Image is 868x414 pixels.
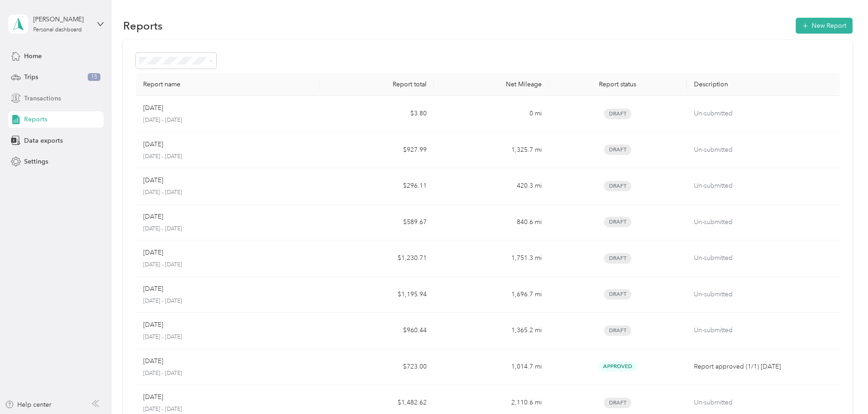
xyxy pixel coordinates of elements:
p: Un-submitted [694,145,833,155]
div: Personal dashboard [33,27,82,33]
p: [DATE] [143,392,163,402]
button: Help center [5,400,51,409]
p: Report approved (1/1) [DATE] [694,362,833,372]
td: $296.11 [319,168,434,205]
div: [PERSON_NAME] [33,15,90,24]
span: Data exports [24,136,63,145]
span: 15 [88,73,100,81]
span: Draft [604,325,631,336]
p: [DATE] - [DATE] [143,225,312,233]
p: Un-submitted [694,217,833,227]
p: [DATE] [143,212,163,222]
p: [DATE] [143,103,163,113]
p: Un-submitted [694,398,833,408]
p: [DATE] - [DATE] [143,369,312,378]
p: [DATE] - [DATE] [143,189,312,197]
p: [DATE] - [DATE] [143,333,312,341]
td: $927.99 [319,132,434,169]
p: [DATE] [143,248,163,258]
p: Un-submitted [694,109,833,119]
p: [DATE] [143,140,163,150]
span: Draft [604,145,631,155]
th: Report total [319,73,434,96]
td: $1,195.94 [319,277,434,313]
td: 840.6 mi [434,205,549,241]
button: New Report [796,18,853,34]
th: Description [687,73,840,96]
td: 1,325.7 mi [434,132,549,169]
p: [DATE] - [DATE] [143,297,312,305]
p: Un-submitted [694,253,833,263]
p: Un-submitted [694,325,833,335]
p: [DATE] - [DATE] [143,153,312,161]
td: 1,696.7 mi [434,277,549,313]
span: Draft [604,253,631,264]
th: Net Mileage [434,73,549,96]
div: Report status [556,80,679,88]
span: Draft [604,289,631,299]
td: 1,014.7 mi [434,349,549,385]
p: [DATE] - [DATE] [143,116,312,125]
p: [DATE] [143,175,163,185]
p: [DATE] [143,284,163,294]
span: Reports [24,115,47,124]
span: Transactions [24,94,61,103]
span: Draft [604,109,631,119]
span: Draft [604,398,631,408]
p: [DATE] - [DATE] [143,405,312,414]
span: Draft [604,181,631,191]
td: $723.00 [319,349,434,385]
p: [DATE] [143,320,163,330]
span: Trips [24,72,38,82]
td: $589.67 [319,205,434,241]
p: [DATE] [143,356,163,366]
p: Un-submitted [694,181,833,191]
span: Home [24,51,42,61]
p: Un-submitted [694,289,833,299]
td: $1,230.71 [319,240,434,277]
iframe: Everlance-gr Chat Button Frame [817,363,868,414]
td: 420.3 mi [434,168,549,205]
span: Draft [604,217,631,227]
p: [DATE] - [DATE] [143,261,312,269]
th: Report name [136,73,319,96]
h1: Reports [123,21,163,30]
td: $960.44 [319,313,434,349]
td: 0 mi [434,96,549,132]
td: 1,365.2 mi [434,313,549,349]
span: Approved [599,361,637,372]
td: $3.80 [319,96,434,132]
span: Settings [24,157,48,166]
td: 1,751.3 mi [434,240,549,277]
